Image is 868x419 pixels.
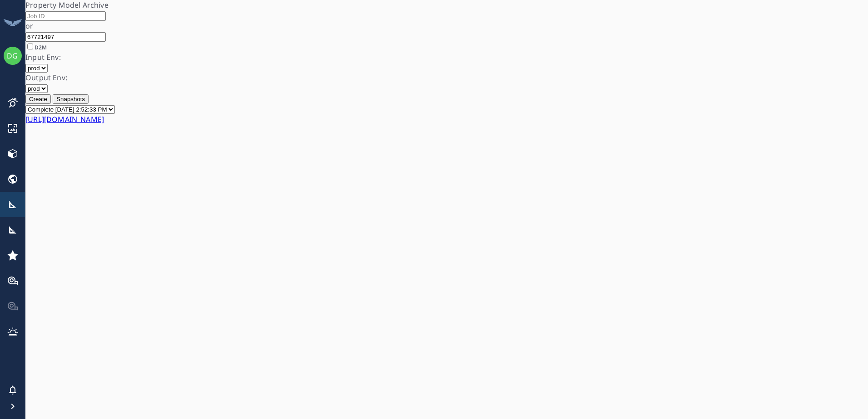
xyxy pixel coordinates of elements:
label: D2M [25,44,47,51]
a: [URL][DOMAIN_NAME] [25,114,104,124]
div: DG [4,47,22,65]
div: Input Env: [25,52,868,73]
div: Operations Center [7,250,18,261]
label: Enter the JobID of the job you want to clone and click CREATE to generate the new job link. [25,12,106,20]
input: D2M [27,44,33,49]
label: Enter the OrderID/RequesterID and select whether the job you want to clone is a D2M job or not. C... [25,33,106,41]
input: Enter the JobID of the job you want to clone and click CREATE to generate the new job link. Enter... [25,11,106,21]
div: My EagleView portal [7,275,18,286]
span: Snapshots [56,96,85,102]
button: Create [25,94,51,104]
img: EagleView Logo [4,19,22,26]
div: Measurements UI [7,199,18,210]
div: Hipster Pilot - Measurements UI [7,224,18,235]
div: Explorer [7,123,18,134]
div: Output Env: [25,73,868,93]
input: Enter the JobID of the job you want to clone and click CREATE to generate the new job link. Enter... [25,32,106,42]
div: or [25,10,868,93]
button: Snapshots [53,94,89,104]
span: Create [29,96,47,102]
div: Property Viewer [7,301,18,312]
